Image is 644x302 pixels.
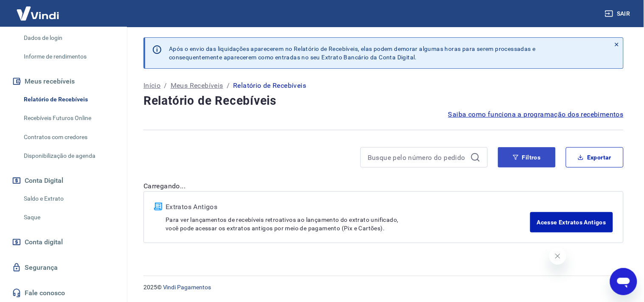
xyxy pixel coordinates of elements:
[227,81,230,91] p: /
[10,233,117,252] a: Conta digital
[566,147,624,168] button: Exportar
[143,181,624,191] p: Carregando...
[166,215,530,232] p: Para ver lançamentos de recebíveis retroativos ao lançamento do extrato unificado, você pode aces...
[20,129,117,146] a: Contratos com credores
[610,268,637,295] iframe: Botão para abrir a janela de mensagens
[25,236,63,248] span: Conta digital
[143,283,624,292] p: 2025 ©
[143,92,624,109] h4: Relatório de Recebíveis
[20,29,117,47] a: Dados de login
[10,0,65,26] img: Vindi
[169,45,536,62] p: Após o envio das liquidações aparecerem no Relatório de Recebíveis, elas podem demorar algumas ho...
[549,248,566,265] iframe: Fechar mensagem
[5,6,71,13] span: Olá! Precisa de ajuda?
[20,209,117,226] a: Saque
[154,203,162,210] img: ícone
[166,202,530,212] p: Extratos Antigos
[498,147,556,168] button: Filtros
[20,48,117,65] a: Informe de rendimentos
[163,284,211,291] a: Vindi Pagamentos
[368,151,467,164] input: Busque pelo número do pedido
[10,171,117,190] button: Conta Digital
[171,81,223,91] a: Meus Recebíveis
[10,72,117,91] button: Meus recebíveis
[603,6,634,22] button: Sair
[20,190,117,207] a: Saldo e Extrato
[10,258,117,277] a: Segurança
[20,109,117,127] a: Recebíveis Futuros Online
[530,212,613,232] a: Acesse Extratos Antigos
[20,91,117,108] a: Relatório de Recebíveis
[143,81,160,91] a: Início
[20,147,117,165] a: Disponibilização de agenda
[233,81,306,91] p: Relatório de Recebíveis
[164,81,167,91] p: /
[448,109,624,120] a: Saiba como funciona a programação dos recebimentos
